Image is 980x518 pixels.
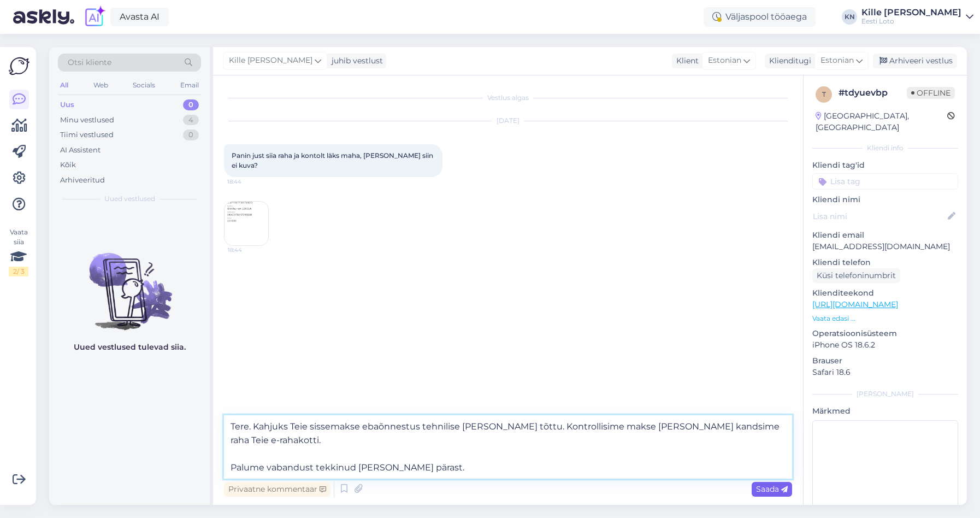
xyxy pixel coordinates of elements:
div: Klient [672,55,699,67]
div: Kõik [60,160,76,170]
div: Minu vestlused [60,115,114,126]
p: Kliendi email [812,229,958,241]
span: t [822,90,826,98]
div: 4 [183,115,199,126]
input: Lisa nimi [813,210,946,222]
div: Privaatne kommentaar [224,482,330,497]
div: [GEOGRAPHIC_DATA], [GEOGRAPHIC_DATA] [816,110,947,133]
div: Vaata siia [9,227,28,276]
div: Väljaspool tööaega [704,7,816,27]
div: # tdyuevbp [839,86,907,99]
div: 0 [183,99,199,110]
span: Estonian [820,55,854,67]
div: 2 / 3 [9,267,28,276]
span: 18:44 [227,178,268,186]
p: Märkmed [812,405,958,417]
div: 0 [183,129,199,140]
div: [PERSON_NAME] [812,389,958,399]
span: Uued vestlused [104,194,155,204]
div: Email [178,78,201,92]
p: Kliendi nimi [812,194,958,205]
textarea: Tere. Kahjuks Teie sissemakse ebaõnnestus tehnilise [PERSON_NAME] tõttu. Kontrollisime makse [PER... [224,415,792,479]
a: [URL][DOMAIN_NAME] [812,299,898,309]
img: Askly Logo [9,56,29,76]
div: KN [842,9,857,25]
div: juhib vestlust [327,55,383,67]
input: Lisa tag [812,173,958,190]
p: Uued vestlused tulevad siia. [74,342,186,353]
div: AI Assistent [60,145,101,156]
div: Arhiveeri vestlus [873,54,957,68]
div: Eesti Loto [861,17,961,26]
p: Kliendi tag'id [812,160,958,171]
div: Uus [60,99,74,110]
div: Kliendi info [812,143,958,153]
div: [DATE] [224,116,792,126]
img: Attachment [225,202,268,245]
div: All [58,78,70,92]
span: Offline [907,87,955,99]
span: Saada [756,484,788,494]
p: Brauser [812,355,958,367]
div: Web [91,78,110,92]
a: Avasta AI [110,8,169,26]
img: explore-ai [83,5,106,28]
div: Kille [PERSON_NAME] [861,8,961,17]
p: Operatsioonisüsteem [812,328,958,339]
div: Arhiveeritud [60,175,105,186]
div: Küsi telefoninumbrit [812,268,900,283]
span: Estonian [708,55,741,67]
span: 18:44 [228,246,269,254]
a: Kille [PERSON_NAME]Eesti Loto [861,8,973,26]
div: Klienditugi [765,55,811,67]
p: Safari 18.6 [812,367,958,378]
img: No chats [49,233,210,332]
span: Otsi kliente [68,57,111,68]
p: Kliendi telefon [812,257,958,268]
p: iPhone OS 18.6.2 [812,339,958,351]
span: Panin just siia raha ja kontolt läks maha, [PERSON_NAME] siin ei kuva? [232,151,435,169]
p: [EMAIL_ADDRESS][DOMAIN_NAME] [812,241,958,252]
div: Socials [131,78,157,92]
span: Kille [PERSON_NAME] [229,55,312,67]
div: Tiimi vestlused [60,129,114,140]
div: Vestlus algas [224,93,792,103]
p: Klienditeekond [812,287,958,299]
p: Vaata edasi ... [812,314,958,323]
